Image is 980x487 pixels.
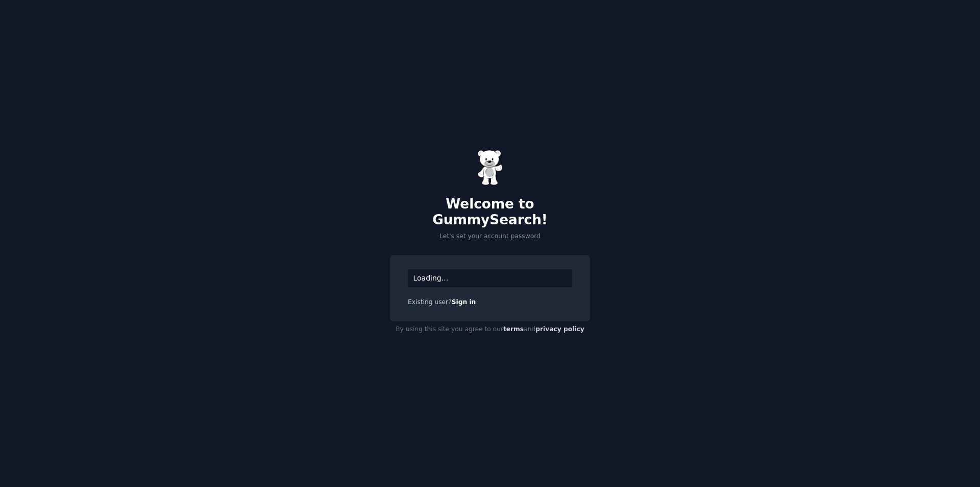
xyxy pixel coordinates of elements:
span: Existing user? [408,298,452,306]
h2: Welcome to GummySearch! [390,196,590,228]
a: Sign in [452,298,476,306]
a: privacy policy [535,326,584,333]
img: Gummy Bear [477,150,503,185]
div: By using this site you agree to our and [390,321,590,338]
p: Let's set your account password [390,232,590,241]
a: terms [503,326,524,333]
div: Loading... [408,269,572,287]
